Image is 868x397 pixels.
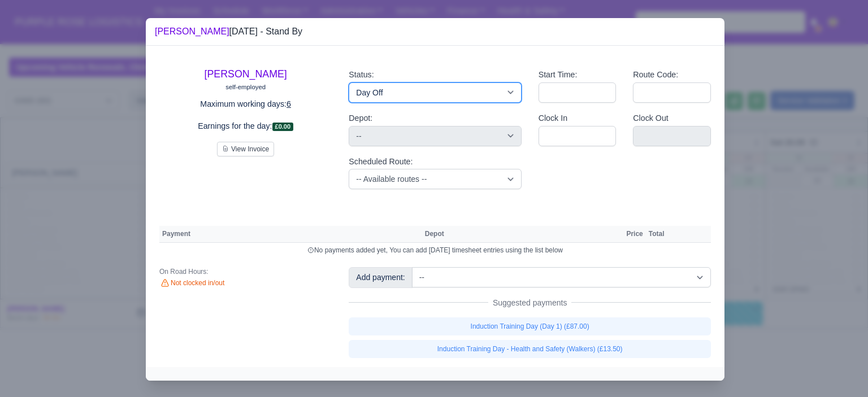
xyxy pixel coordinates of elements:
a: Induction Training Day - Health and Safety (Walkers) (£13.50) [349,340,711,358]
label: Start Time: [539,68,578,81]
label: Scheduled Route: [349,155,413,168]
div: Not clocked in/out [159,278,332,289]
th: Total [646,226,667,243]
iframe: Chat Widget [811,343,868,397]
label: Clock Out [633,112,669,125]
small: self-employed [225,84,266,90]
th: Payment [159,226,422,243]
span: Suggested payments [488,297,572,308]
a: [PERSON_NAME] [205,68,287,80]
label: Status: [349,68,374,81]
u: 6 [287,99,291,108]
div: On Road Hours: [159,267,332,276]
span: £0.00 [272,123,294,131]
td: No payments added yet, You can add [DATE] timesheet entries using the list below [159,243,711,258]
th: Depot [422,226,615,243]
div: Add payment: [349,267,412,287]
label: Route Code: [633,68,678,81]
a: [PERSON_NAME] [155,27,229,36]
label: Clock In [539,112,567,125]
a: Induction Training Day (Day 1) (£87.00) [349,317,711,335]
p: Maximum working days: [159,98,332,111]
div: [DATE] - Stand By [155,25,302,38]
label: Depot: [349,112,372,125]
th: Price [623,226,645,243]
button: View Invoice [217,142,274,156]
p: Earnings for the day: [159,120,332,133]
